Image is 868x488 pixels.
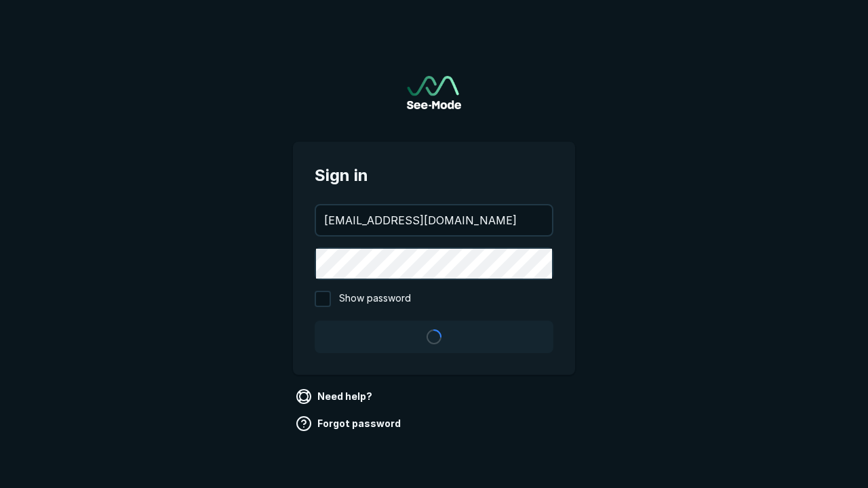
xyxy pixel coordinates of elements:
a: Forgot password [293,413,406,434]
img: See-Mode Logo [407,76,461,109]
span: Show password [339,291,411,307]
span: Sign in [315,163,553,188]
a: Need help? [293,386,378,407]
a: Go to sign in [407,76,461,109]
input: your@email.com [316,205,552,235]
